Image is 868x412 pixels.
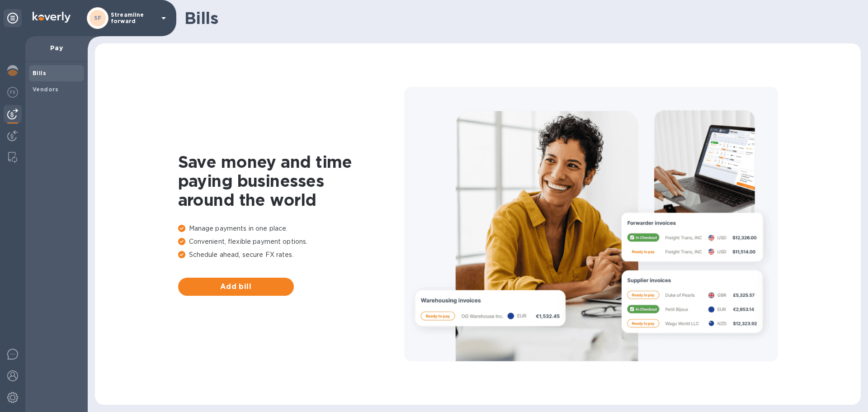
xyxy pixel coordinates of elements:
[7,87,18,98] img: Foreign exchange
[94,14,102,21] b: SF
[178,250,404,260] p: Schedule ahead, secure FX rates.
[185,281,287,292] span: Add bill
[33,43,80,52] p: Pay
[33,70,46,76] b: Bills
[111,12,156,24] p: Streamline forward
[33,12,71,23] img: Logo
[178,224,404,233] p: Manage payments in one place.
[178,152,404,209] h1: Save money and time paying businesses around the world
[4,9,22,27] div: Unpin categories
[178,278,294,296] button: Add bill
[178,237,404,246] p: Convenient, flexible payment options.
[184,9,854,28] h1: Bills
[33,86,59,93] b: Vendors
